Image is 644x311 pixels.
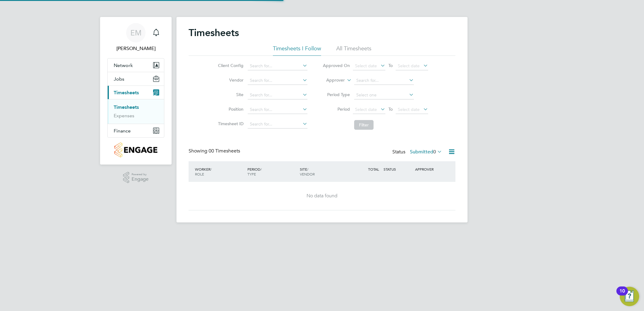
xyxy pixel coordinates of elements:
[387,105,394,113] span: To
[193,164,246,179] div: WORKER
[387,62,394,69] span: To
[336,45,371,56] li: All Timesheets
[108,86,164,99] button: Timesheets
[114,62,133,68] span: Network
[355,107,377,112] span: Select date
[216,77,243,83] label: Vendor
[132,172,149,177] span: Powered by
[398,63,420,69] span: Select date
[216,106,243,112] label: Position
[114,142,157,157] img: countryside-properties-logo-retina.png
[398,107,420,112] span: Select date
[247,172,256,176] span: TYPE
[246,164,298,179] div: PERIOD
[392,148,443,156] div: Status
[189,148,241,154] div: Showing
[195,172,204,176] span: ROLE
[189,27,239,39] h2: Timesheets
[100,17,172,165] nav: Main navigation
[298,164,351,179] div: SITE
[195,193,449,199] div: No data found
[354,120,374,130] button: Filter
[108,124,164,137] button: Finance
[132,177,149,182] span: Engage
[130,29,142,37] span: EM
[248,62,307,70] input: Search for...
[619,291,625,299] div: 10
[248,120,307,129] input: Search for...
[260,167,262,172] span: /
[323,106,350,112] label: Period
[123,172,149,183] a: Powered byEngage
[114,113,134,119] a: Expenses
[382,164,414,175] div: STATUS
[355,63,377,69] span: Select date
[107,142,164,157] a: Go to home page
[216,121,243,126] label: Timesheet ID
[216,92,243,97] label: Site
[354,91,414,99] input: Select one
[323,92,350,97] label: Period Type
[410,149,442,155] label: Submitted
[620,287,639,306] button: Open Resource Center, 10 new notifications
[433,149,436,155] span: 0
[108,59,164,72] button: Network
[323,63,350,68] label: Approved On
[209,148,240,154] span: 00 Timesheets
[368,167,379,172] span: TOTAL
[114,128,131,134] span: Finance
[300,172,315,176] span: VENDOR
[107,23,164,52] a: EM[PERSON_NAME]
[114,90,139,95] span: Timesheets
[107,45,164,52] span: Ellie Moorcroft
[210,167,212,172] span: /
[114,104,139,110] a: Timesheets
[108,99,164,124] div: Timesheets
[248,91,307,99] input: Search for...
[307,167,308,172] span: /
[354,76,414,85] input: Search for...
[114,76,124,82] span: Jobs
[273,45,321,56] li: Timesheets I Follow
[414,164,445,175] div: APPROVER
[248,105,307,114] input: Search for...
[216,63,243,68] label: Client Config
[248,76,307,85] input: Search for...
[317,77,345,83] label: Approver
[108,72,164,85] button: Jobs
